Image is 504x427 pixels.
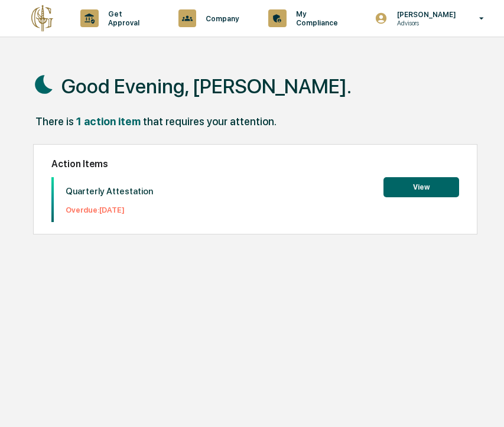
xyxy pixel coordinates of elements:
div: There is [35,115,74,128]
div: that requires your attention. [143,115,277,128]
p: [PERSON_NAME] [388,10,462,19]
div: 1 action item [76,115,141,128]
h1: Good Evening, [PERSON_NAME]. [61,74,352,98]
button: View [383,177,459,197]
a: View [383,181,459,192]
img: logo [28,4,57,32]
h2: Action Items [51,158,460,170]
p: Company [196,14,245,23]
p: Get Approval [99,9,155,27]
p: Advisors [388,19,462,27]
p: My Compliance [287,9,349,27]
p: Overdue: [DATE] [66,206,153,214]
p: Quarterly Attestation [66,186,153,197]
